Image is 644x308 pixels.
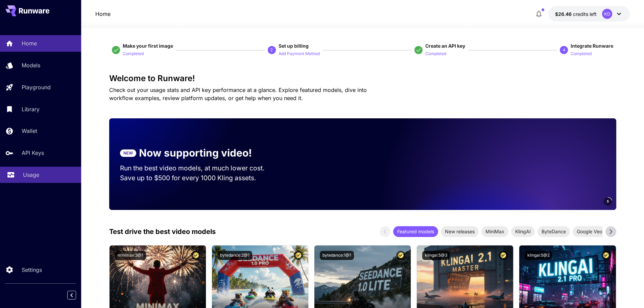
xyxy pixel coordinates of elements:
[72,289,81,301] div: Collapse sidebar
[23,171,39,179] p: Usage
[279,49,320,57] button: Add Payment Method
[22,83,51,91] p: Playground
[270,47,273,53] p: 2
[555,10,597,18] div: $26.4555
[279,51,320,57] p: Add Payment Method
[279,43,309,49] span: Set up billing
[115,251,146,260] button: minimax:3@1
[538,226,570,237] div: ByteDance
[95,10,111,18] nav: breadcrumb
[22,127,37,135] p: Wallet
[67,291,76,300] button: Collapse sidebar
[499,251,508,260] button: Certified Model – Vetted for best performance and includes a commercial license.
[120,163,278,173] p: Run the best video models, at much lower cost.
[217,251,252,260] button: bytedance:2@1
[22,105,40,113] p: Library
[396,251,405,260] button: Certified Model – Vetted for best performance and includes a commercial license.
[123,43,173,49] span: Make your first image
[191,251,200,260] button: Certified Model – Vetted for best performance and includes a commercial license.
[393,228,438,235] span: Featured models
[563,47,565,53] p: 4
[481,228,508,235] span: MiniMax
[109,74,616,83] h3: Welcome to Runware!
[602,9,612,19] div: KD
[481,226,508,237] div: MiniMax
[525,251,552,260] button: klingai:5@2
[320,251,354,260] button: bytedance:1@1
[573,226,606,237] div: Google Veo
[139,145,252,161] p: Now supporting video!
[294,251,303,260] button: Certified Model – Vetted for best performance and includes a commercial license.
[22,39,37,47] p: Home
[422,251,450,260] button: klingai:5@3
[22,149,44,157] p: API Keys
[441,228,479,235] span: New releases
[601,251,611,260] button: Certified Model – Vetted for best performance and includes a commercial license.
[573,228,606,235] span: Google Veo
[555,11,573,17] span: $26.46
[425,51,446,57] p: Completed
[95,10,111,18] a: Home
[109,227,216,237] p: Test drive the best video models
[571,51,592,57] p: Completed
[511,228,535,235] span: KlingAI
[22,61,40,69] p: Models
[607,199,609,204] span: 5
[511,226,535,237] div: KlingAI
[425,49,446,57] button: Completed
[22,266,42,274] p: Settings
[425,43,465,49] span: Create an API key
[109,87,367,101] span: Check out your usage stats and API key performance at a glance. Explore featured models, dive int...
[573,11,597,17] span: credits left
[441,226,479,237] div: New releases
[571,43,613,49] span: Integrate Runware
[123,150,133,156] p: NEW
[120,173,278,183] p: Save up to $500 for every 1000 Kling assets.
[123,49,144,57] button: Completed
[123,51,144,57] p: Completed
[393,226,438,237] div: Featured models
[538,228,570,235] span: ByteDance
[571,49,592,57] button: Completed
[548,6,630,22] button: $26.4555KD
